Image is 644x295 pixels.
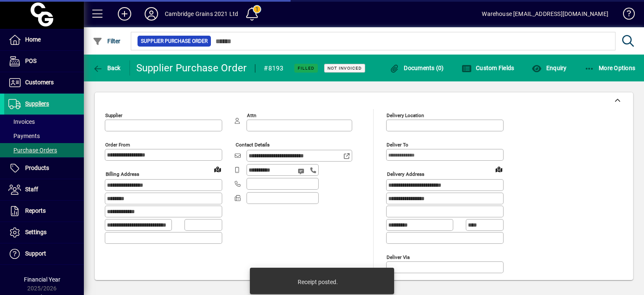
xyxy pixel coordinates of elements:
[211,162,224,176] a: View on map
[530,60,569,76] button: Enquiry
[482,7,608,21] div: Warehouse [EMAIL_ADDRESS][DOMAIN_NAME]
[93,38,121,44] span: Filter
[617,2,634,29] a: Knowledge Base
[4,222,84,243] a: Settings
[25,79,54,86] span: Customers
[582,60,638,76] button: More Options
[387,142,408,148] mat-label: Deliver To
[4,158,84,179] a: Products
[25,250,46,257] span: Support
[4,201,84,222] a: Reports
[387,60,446,76] button: Documents (0)
[138,6,165,21] button: Profile
[8,118,35,125] span: Invoices
[91,34,123,49] button: Filter
[25,100,49,107] span: Suppliers
[84,60,130,76] app-page-header-button: Back
[25,164,49,171] span: Products
[492,162,506,176] a: View on map
[4,129,84,143] a: Payments
[25,207,46,214] span: Reports
[387,112,424,118] mat-label: Delivery Location
[390,65,444,71] span: Documents (0)
[460,60,517,76] button: Custom Fields
[4,143,84,157] a: Purchase Orders
[584,65,636,71] span: More Options
[4,72,84,93] a: Customers
[264,62,283,75] div: #8193
[111,6,138,21] button: Add
[4,29,84,50] a: Home
[387,254,410,260] mat-label: Deliver via
[25,229,47,235] span: Settings
[8,133,40,139] span: Payments
[247,112,256,118] mat-label: Attn
[4,179,84,200] a: Staff
[4,243,84,264] a: Support
[298,65,314,71] span: Filled
[4,51,84,72] a: POS
[8,147,57,154] span: Purchase Orders
[532,65,566,71] span: Enquiry
[327,65,362,71] span: Not Invoiced
[93,65,121,71] span: Back
[136,61,247,75] div: Supplier Purchase Order
[298,278,338,286] div: Receipt posted.
[4,115,84,129] a: Invoices
[165,7,238,21] div: Cambridge Grains 2021 Ltd
[25,36,41,43] span: Home
[105,112,122,118] mat-label: Supplier
[105,142,130,148] mat-label: Order from
[25,186,38,193] span: Staff
[24,276,60,283] span: Financial Year
[292,161,312,181] button: Send SMS
[462,65,514,71] span: Custom Fields
[25,57,36,64] span: POS
[91,60,123,76] button: Back
[141,37,208,45] span: Supplier Purchase Order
